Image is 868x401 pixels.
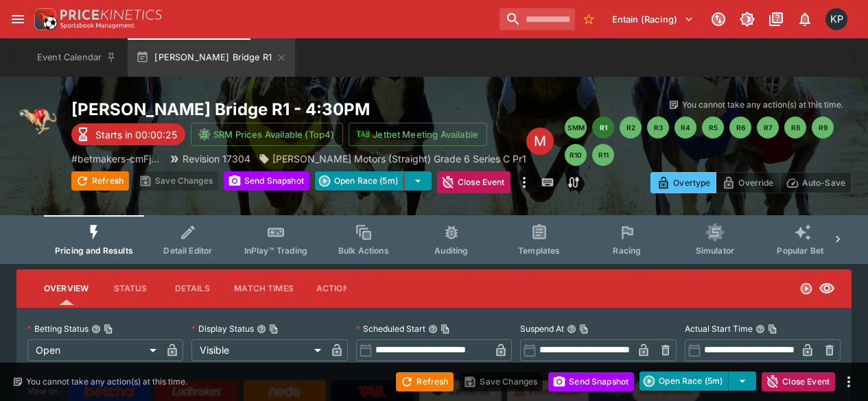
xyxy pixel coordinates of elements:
button: Match Times [223,272,305,305]
button: Auto-Save [779,172,852,193]
span: Simulator [696,245,734,256]
span: Auditing [434,245,468,256]
button: Overtype [650,172,716,193]
span: Detail Editor [163,245,212,256]
p: Overtype [673,175,710,190]
input: search [500,8,575,30]
button: Copy To Clipboard [441,324,450,334]
button: select merge strategy [729,372,756,391]
button: R7 [757,117,779,138]
span: Bulk Actions [338,245,389,256]
button: Betting StatusCopy To Clipboard [91,324,101,334]
p: Suspend At [520,323,564,335]
svg: Visible [819,280,835,297]
button: [PERSON_NAME] Bridge R1 [128,38,295,77]
p: You cannot take any action(s) at this time. [26,376,187,388]
button: Copy To Clipboard [269,324,279,334]
div: Start From [650,172,852,193]
button: more [841,374,857,390]
div: Edit Meeting [526,127,554,155]
span: InPlay™ Trading [244,245,307,256]
button: Copy To Clipboard [579,324,589,334]
button: Event Calendar [29,38,125,77]
span: Racing [613,245,641,256]
p: Display Status [191,323,254,335]
button: SRM Prices Available (Top4) [191,123,343,146]
div: Kedar Pandit [825,8,847,30]
p: You cannot take any action(s) at this time. [682,99,843,111]
button: R5 [702,117,724,138]
button: Open Race (5m) [315,171,404,191]
button: Copy To Clipboard [104,324,113,334]
button: Refresh [71,171,129,191]
img: jetbet-logo.svg [356,127,370,141]
nav: pagination navigation [565,117,852,166]
p: Revision 17304 [183,151,250,166]
button: R1 [592,117,614,138]
img: PriceKinetics [60,10,162,20]
p: Copy To Clipboard [71,151,161,166]
img: PriceKinetics Logo [30,5,58,33]
p: Betting Status [27,323,89,335]
div: Fischer Motors (Straight) Grade 6 Series C Pr1 [259,151,526,166]
button: R11 [592,144,614,166]
span: Templates [518,245,560,256]
button: Actual Start TimeCopy To Clipboard [755,324,765,334]
button: Connected to PK [706,7,731,32]
button: Jetbet Meeting Available [349,123,487,146]
button: Open Race (5m) [640,372,729,391]
img: Sportsbook Management [60,23,134,29]
p: Actual Start Time [685,323,753,335]
button: Copy To Clipboard [768,324,777,334]
button: Toggle light/dark mode [735,7,760,32]
button: Details [161,272,223,305]
button: Suspend AtCopy To Clipboard [567,324,576,334]
button: Status [99,272,161,305]
div: split button [640,372,756,391]
button: R9 [812,117,834,138]
button: Actions [305,272,366,305]
button: Overview [33,272,99,305]
p: Override [738,175,773,190]
button: Refresh [396,372,454,391]
button: open drawer [5,7,30,32]
button: Documentation [764,7,788,32]
button: Close Event [762,372,835,391]
h2: Copy To Clipboard [71,99,526,120]
p: Auto-Save [802,175,845,190]
button: SMM [565,117,587,138]
button: Send Snapshot [224,171,309,191]
span: Pricing and Results [55,245,133,256]
button: Close Event [437,171,511,193]
div: Event type filters [44,215,824,264]
span: Popular Bets [777,245,828,256]
button: Kedar Pandit [821,4,852,34]
img: greyhound_racing.png [16,99,60,143]
button: Scheduled StartCopy To Clipboard [428,324,438,334]
p: Starts in 00:00:25 [95,127,177,142]
button: R6 [729,117,751,138]
button: R10 [565,144,587,166]
button: Select Tenant [604,8,702,30]
button: Display StatusCopy To Clipboard [257,324,266,334]
div: Open [27,339,161,361]
button: Send Snapshot [548,372,634,391]
svg: Open [799,282,813,295]
button: Override [716,172,779,193]
button: select merge strategy [404,171,432,191]
p: [PERSON_NAME] Motors (Straight) Grade 6 Series C Pr1 [272,151,526,166]
div: split button [315,171,432,191]
button: Notifications [793,7,817,32]
button: R3 [647,117,669,138]
button: R8 [784,117,806,138]
div: Visible [191,339,325,361]
button: No Bookmarks [578,8,600,30]
button: R4 [675,117,696,138]
p: Scheduled Start [356,323,425,335]
button: more [516,171,532,193]
button: R2 [620,117,642,138]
